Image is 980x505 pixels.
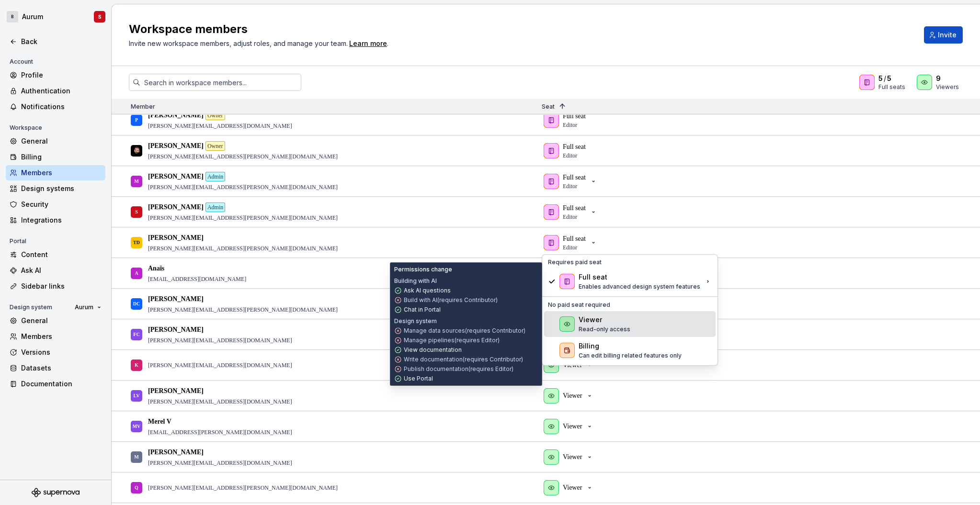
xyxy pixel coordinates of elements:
[6,165,105,180] a: Members
[21,348,102,357] div: Versions
[134,386,140,405] div: LV
[563,182,577,190] p: Editor
[348,40,388,47] span: .
[6,197,105,212] a: Security
[6,34,105,49] a: Back
[129,22,912,37] h2: Workspace members
[563,483,582,493] p: Viewer
[6,360,105,376] a: Datasets
[542,172,601,191] button: Full seatEditor
[7,11,18,22] div: B
[563,234,586,244] p: Full seat
[563,422,582,431] p: Viewer
[148,202,204,212] p: [PERSON_NAME]
[148,275,246,283] p: [EMAIL_ADDRESS][DOMAIN_NAME]
[563,391,582,401] p: Viewer
[542,233,601,252] button: Full seatEditor
[75,303,93,311] span: Aurum
[21,168,102,178] div: Members
[404,327,525,335] p: Manage data sources
[131,103,155,110] span: Member
[148,122,292,130] p: [PERSON_NAME][EMAIL_ADDRESS][DOMAIN_NAME]
[135,202,138,221] div: S
[148,337,292,344] p: [PERSON_NAME][EMAIL_ADDRESS][DOMAIN_NAME]
[205,172,225,181] div: Admin
[936,74,941,83] span: 9
[563,173,586,182] p: Full seat
[6,263,105,278] a: Ask AI
[135,356,138,374] div: K
[6,149,105,165] a: Billing
[563,203,586,213] p: Full seat
[544,299,716,311] div: No paid seat required
[542,448,597,467] button: Viewer
[148,459,292,467] p: [PERSON_NAME][EMAIL_ADDRESS][DOMAIN_NAME]
[32,488,80,497] svg: Supernova Logo
[21,184,102,193] div: Design systems
[349,39,387,48] a: Learn more
[135,478,138,497] div: Q
[133,417,141,436] div: MV
[148,141,204,151] p: [PERSON_NAME]
[205,111,225,120] div: Owner
[148,294,204,304] p: [PERSON_NAME]
[6,247,105,262] a: Content
[455,337,500,344] span: (requires Editor)
[6,99,105,114] a: Notifications
[936,83,959,91] div: Viewers
[148,448,204,457] p: [PERSON_NAME]
[404,365,513,373] p: Publish documentation
[148,361,292,369] p: [PERSON_NAME][EMAIL_ADDRESS][DOMAIN_NAME]
[6,83,105,99] a: Authentication
[134,172,138,191] div: M
[6,56,37,67] div: Account
[21,266,102,275] div: Ask AI
[887,74,891,83] span: 5
[404,375,433,382] p: Use Portal
[133,294,140,313] div: DC
[148,111,204,120] p: [PERSON_NAME]
[21,250,102,259] div: Content
[563,213,577,221] p: Editor
[394,277,437,285] p: Building with AI
[404,306,441,314] p: Chat in Portal
[129,39,348,47] span: Invite new workspace members, adjust roles, and manage your team.
[579,341,599,351] div: Billing
[437,296,498,303] span: (requires Contributor)
[6,134,105,149] a: General
[21,37,102,46] div: Back
[21,281,102,291] div: Sidebar links
[579,352,682,359] p: Can edit billing related features only
[2,6,109,27] button: BAurumS
[6,313,105,328] a: General
[563,452,582,462] p: Viewer
[465,327,525,334] span: (requires Contributor)
[21,70,102,80] div: Profile
[148,306,338,314] p: [PERSON_NAME][EMAIL_ADDRESS][PERSON_NAME][DOMAIN_NAME]
[135,264,138,282] div: A
[579,315,602,325] div: Viewer
[148,214,338,222] p: [PERSON_NAME][EMAIL_ADDRESS][PERSON_NAME][DOMAIN_NAME]
[938,30,957,40] span: Invite
[148,417,171,426] p: Merel V
[205,202,225,212] div: Admin
[21,86,102,96] div: Authentication
[6,376,105,392] a: Documentation
[148,386,204,396] p: [PERSON_NAME]
[6,236,30,247] div: Portal
[21,332,102,341] div: Members
[148,398,292,405] p: [PERSON_NAME][EMAIL_ADDRESS][DOMAIN_NAME]
[21,152,102,162] div: Billing
[133,233,140,252] div: TD
[21,363,102,373] div: Datasets
[21,136,102,146] div: General
[148,172,204,181] p: [PERSON_NAME]
[148,264,164,273] p: Anaïs
[148,484,338,492] p: [PERSON_NAME][EMAIL_ADDRESS][PERSON_NAME][DOMAIN_NAME]
[542,386,597,405] button: Viewer
[6,329,105,344] a: Members
[542,417,597,436] button: Viewer
[6,122,46,134] div: Workspace
[394,266,452,273] p: Permissions change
